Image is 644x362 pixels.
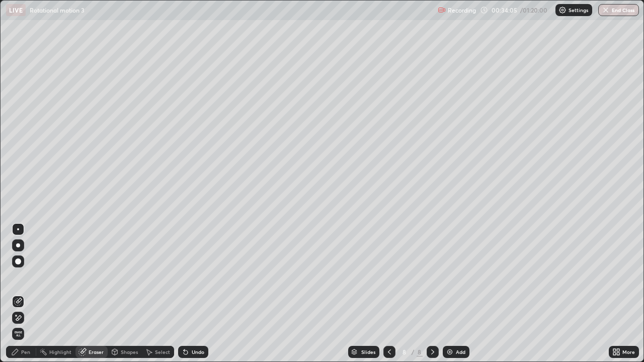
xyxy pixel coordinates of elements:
div: More [622,349,635,354]
div: Undo [192,349,204,354]
div: Eraser [89,349,104,354]
img: recording.375f2c34.svg [438,6,446,14]
div: Highlight [49,349,71,354]
div: Pen [21,349,30,354]
p: LIVE [9,6,23,14]
p: Rotational motion 3 [30,6,85,14]
span: Erase all [13,331,24,337]
img: class-settings-icons [558,6,567,14]
p: Recording [448,7,476,14]
div: 8 [399,349,410,355]
div: Slides [361,349,375,354]
div: 8 [417,347,423,356]
p: Settings [569,8,588,13]
div: / [412,349,415,355]
div: Shapes [121,349,138,354]
img: add-slide-button [446,348,454,356]
div: Select [155,349,170,354]
button: End Class [598,4,639,16]
img: end-class-cross [602,6,610,14]
div: Add [456,349,465,354]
